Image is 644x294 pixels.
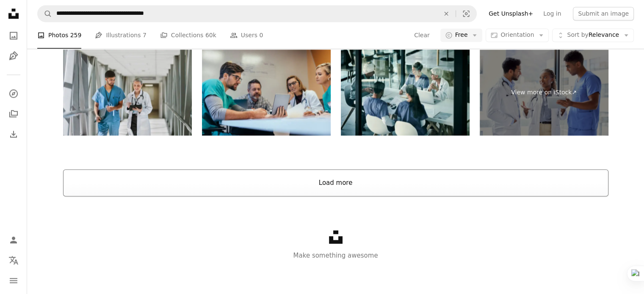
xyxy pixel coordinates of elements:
[500,32,534,38] span: Orientation
[5,252,22,269] button: Language
[573,7,634,20] button: Submit an image
[440,29,483,42] button: Free
[5,27,22,44] a: Photos
[5,126,22,143] a: Download History
[5,5,22,24] a: Home — Unsplash
[341,49,470,135] img: He always leads by example
[95,22,146,49] a: Illustrations 7
[143,31,146,40] span: 7
[567,31,619,40] span: Relevance
[38,5,52,22] button: Search Unsplash
[160,22,216,49] a: Collections 60k
[37,5,477,22] form: Find visuals sitewide
[63,169,608,196] button: Load more
[205,31,216,40] span: 60k
[5,85,22,102] a: Explore
[230,22,263,49] a: Users 0
[552,29,634,42] button: Sort byRelevance
[486,29,549,42] button: Orientation
[5,272,22,289] button: Menu
[5,105,22,122] a: Collections
[27,250,644,260] p: Make something awesome
[484,7,538,20] a: Get Unsplash+
[63,49,192,135] img: Female doctor discussing work with cheerful nurse at hospital corridor
[567,32,588,38] span: Sort by
[455,31,468,40] span: Free
[456,5,476,22] button: Visual search
[414,29,430,42] button: Clear
[5,47,22,64] a: Illustrations
[202,49,331,135] img: Medical staff having morning meeting in boardroom
[480,49,608,135] a: View more on iStock↗
[538,7,566,20] a: Log in
[5,231,22,248] a: Log in / Sign up
[259,31,263,40] span: 0
[437,5,456,22] button: Clear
